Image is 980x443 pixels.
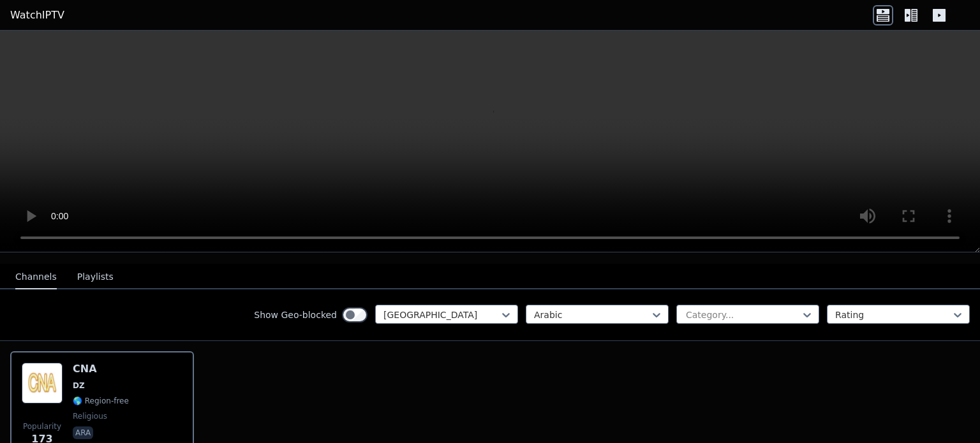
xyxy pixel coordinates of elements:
button: Playlists [77,265,114,289]
span: religious [73,411,107,421]
span: DZ [73,381,85,391]
span: Popularity [23,421,61,432]
a: WatchIPTV [10,8,64,23]
span: 🌎 Region-free [73,396,129,406]
h6: CNA [73,363,129,375]
p: ara [73,426,93,439]
img: CNA [22,363,63,403]
label: Show Geo-blocked [254,309,337,321]
button: Channels [15,265,57,289]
